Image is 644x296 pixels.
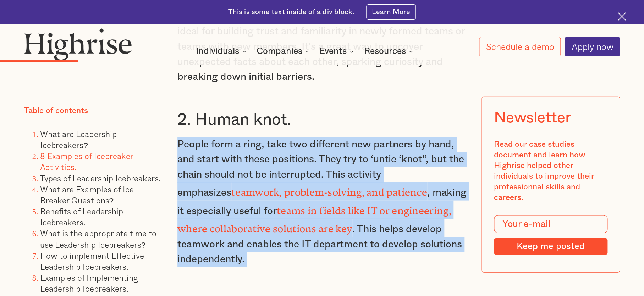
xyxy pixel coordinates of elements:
strong: teamwork, problem-solving, and patience [231,186,427,192]
input: Your e-mail [494,215,607,233]
img: Cross icon [618,12,626,21]
a: Schedule a demo [479,37,561,56]
a: How to implement Effective Leadership Icebreakers. [40,249,144,273]
div: Companies [256,47,311,56]
a: Types of Leadership Icebreakers. [40,172,160,184]
div: Events [319,47,356,56]
img: Highrise logo [24,28,132,61]
a: Apply now [565,37,620,56]
div: Table of contents [24,105,88,116]
div: Individuals [196,47,239,56]
a: 8 Examples of Icebreaker Activities. [40,150,133,173]
a: What are Leadership Icebreakers? [40,128,116,151]
input: Keep me posted [494,238,607,255]
strong: teams in fields like IT or engineering, where collaborative solutions are key [177,205,451,229]
div: Resources [364,47,406,56]
div: Resources [364,47,415,56]
div: This is some text inside of a div block. [228,7,354,17]
div: Newsletter [494,109,571,126]
div: Read our case studies document and learn how Highrise helped other individuals to improve their p... [494,139,607,203]
div: Events [319,47,347,56]
a: What is the appropriate time to use Leadership Icebreakers? [40,227,156,251]
div: Companies [256,47,302,56]
div: Individuals [196,47,248,56]
a: Learn More [366,4,415,19]
h3: 2. Human knot. [177,110,467,130]
a: Benefits of Leadership Icebreakers. [40,205,123,228]
form: Modal Form [494,215,607,255]
a: What are Examples of Ice Breaker Questions? [40,183,133,206]
p: People form a ring, take two different new partners by hand, and start with these positions. They... [177,137,467,267]
a: Examples of Implementing Leadership Icebreakers. [40,271,138,295]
